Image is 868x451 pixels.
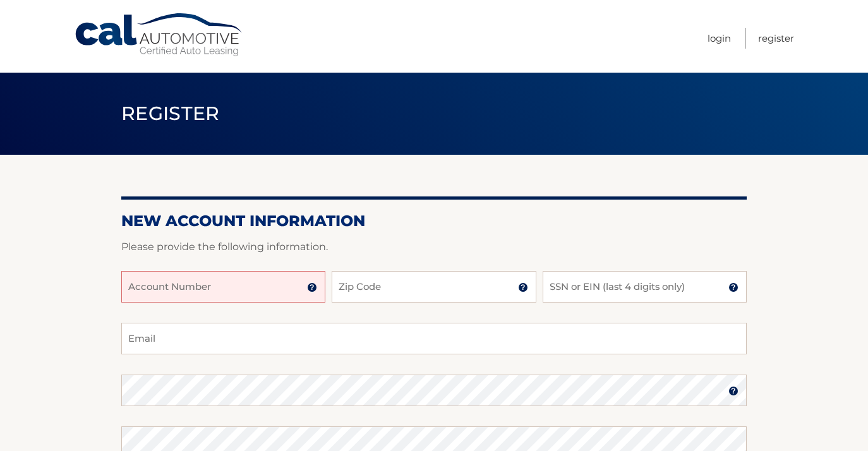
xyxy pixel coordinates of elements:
img: tooltip.svg [307,282,317,292]
a: Cal Automotive [74,13,244,57]
a: Login [708,28,731,49]
h2: New Account Information [121,212,747,231]
input: SSN or EIN (last 4 digits only) [543,271,747,303]
img: tooltip.svg [728,282,738,292]
a: Register [758,28,794,49]
p: Please provide the following information. [121,238,747,256]
span: Register [121,102,220,125]
img: tooltip.svg [728,386,738,396]
input: Account Number [121,271,325,303]
input: Email [121,323,747,354]
input: Zip Code [332,271,536,303]
img: tooltip.svg [518,282,528,292]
